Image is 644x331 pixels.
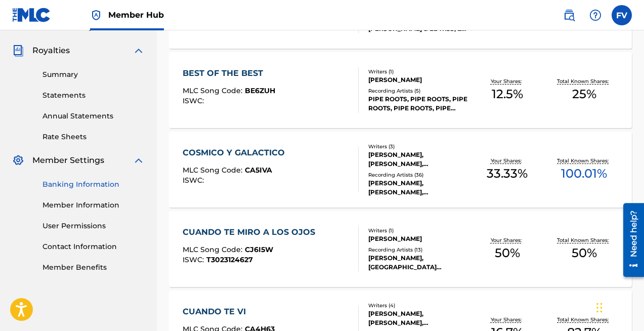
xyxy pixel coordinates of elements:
[183,165,245,175] span: MLC Song Code :
[183,255,206,264] span: ISWC :
[593,282,644,331] div: Widget de chat
[559,5,579,25] a: Public Search
[491,157,524,164] p: Your Shares:
[495,244,520,262] span: 50 %
[368,75,468,85] div: [PERSON_NAME]
[183,86,245,95] span: MLC Song Code :
[183,245,245,254] span: MLC Song Code :
[368,254,468,272] div: [PERSON_NAME], [GEOGRAPHIC_DATA][PERSON_NAME][GEOGRAPHIC_DATA], [GEOGRAPHIC_DATA][PERSON_NAME][GE...
[183,176,206,185] span: ISWC :
[368,95,468,113] div: PIPE ROOTS, PIPE ROOTS, PIPE ROOTS, PIPE ROOTS, PIPE ROOTS
[183,147,290,159] div: COSMICO Y GALACTICO
[42,111,145,121] a: Annual Statements
[368,68,468,75] div: Writers ( 1 )
[245,245,273,254] span: CJ6I5W
[368,246,468,254] div: Recording Artists ( 13 )
[206,255,253,264] span: T3023124627
[368,227,468,234] div: Writers ( 1 )
[612,5,632,25] div: User Menu
[491,77,524,85] p: Your Shares:
[572,244,597,262] span: 50 %
[593,282,644,331] iframe: Chat Widget
[245,86,275,95] span: BE6ZUH
[487,164,528,183] span: 33.33 %
[42,69,145,80] a: Summary
[42,221,145,231] a: User Permissions
[32,154,104,167] span: Member Settings
[557,316,611,323] p: Total Known Shares:
[183,226,320,238] div: CUANDO TE MIRO A LOS OJOS
[572,85,596,103] span: 25 %
[557,157,611,164] p: Total Known Shares:
[183,96,206,105] span: ISWC :
[368,302,468,309] div: Writers ( 4 )
[42,132,145,142] a: Rate Sheets
[169,132,632,208] a: COSMICO Y GALACTICOMLC Song Code:CA5IVAISWC:Writers (3)[PERSON_NAME], [PERSON_NAME], [PERSON_NAME...
[585,5,606,25] div: Help
[42,200,145,211] a: Member Information
[12,45,24,57] img: Royalties
[32,45,70,57] span: Royalties
[42,241,145,252] a: Contact Information
[368,150,468,169] div: [PERSON_NAME], [PERSON_NAME], [PERSON_NAME]
[492,85,523,103] span: 12.5 %
[368,179,468,197] div: [PERSON_NAME], [PERSON_NAME], [PERSON_NAME], [PERSON_NAME], [PERSON_NAME]
[42,262,145,273] a: Member Benefits
[133,154,145,167] img: expand
[561,164,607,183] span: 100.01 %
[491,316,524,323] p: Your Shares:
[12,154,24,167] img: Member Settings
[90,9,102,21] img: Top Rightsholder
[368,309,468,327] div: [PERSON_NAME], [PERSON_NAME], [PERSON_NAME], [PERSON_NAME]
[169,52,632,128] a: BEST OF THE BESTMLC Song Code:BE6ZUHISWC:Writers (1)[PERSON_NAME]Recording Artists (5)PIPE ROOTS,...
[368,171,468,179] div: Recording Artists ( 36 )
[42,179,145,190] a: Banking Information
[42,90,145,101] a: Statements
[368,234,468,243] div: [PERSON_NAME]
[557,77,611,85] p: Total Known Shares:
[245,165,272,175] span: CA5IVA
[596,293,603,323] div: Arrastrar
[133,45,145,57] img: expand
[557,236,611,244] p: Total Known Shares:
[12,8,51,22] img: MLC Logo
[616,199,644,281] iframe: Resource Center
[183,306,275,318] div: CUANDO TE VI
[589,9,602,21] img: help
[169,211,632,287] a: CUANDO TE MIRO A LOS OJOSMLC Song Code:CJ6I5WISWC:T3023124627Writers (1)[PERSON_NAME]Recording Ar...
[368,87,468,95] div: Recording Artists ( 5 )
[368,143,468,150] div: Writers ( 3 )
[563,9,575,21] img: search
[108,9,164,21] span: Member Hub
[183,67,275,79] div: BEST OF THE BEST
[491,236,524,244] p: Your Shares:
